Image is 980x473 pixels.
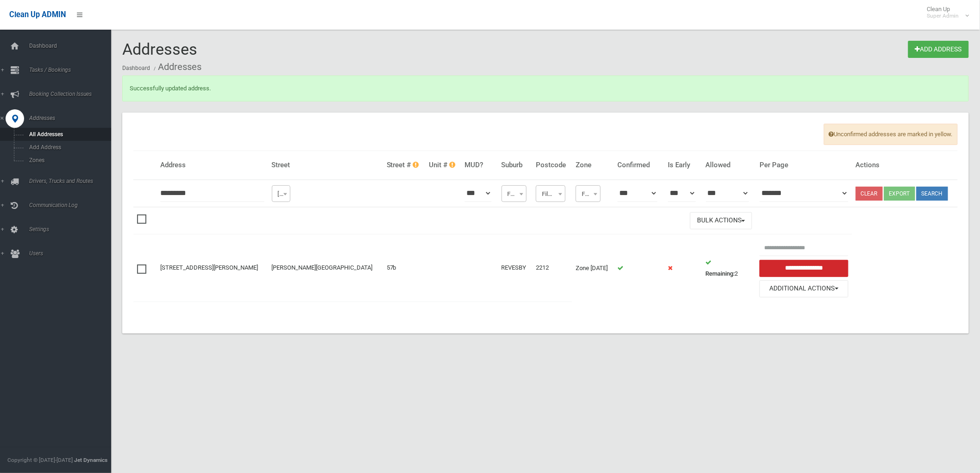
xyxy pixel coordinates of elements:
a: Add Address [908,41,969,58]
a: [STREET_ADDRESS][PERSON_NAME] [160,264,258,271]
span: Dashboard [26,43,119,49]
span: Filter Suburb [504,188,524,201]
li: Addresses [151,58,201,76]
span: Filter Postcode [538,188,563,201]
td: REVESBY [498,234,533,302]
button: Search [917,187,948,201]
span: Filter Zone [578,188,598,201]
span: Drivers, Trucks and Routes [26,178,119,184]
span: Filter Suburb [502,185,527,202]
td: 2212 [532,234,572,302]
small: Super Admin [927,13,959,19]
span: Filter Postcode [536,185,565,202]
h4: Address [160,161,264,169]
span: Filter Street [274,188,288,201]
span: Settings [26,226,119,233]
h4: Per Page [760,161,848,169]
button: Bulk Actions [690,212,752,229]
h4: Postcode [536,161,568,169]
span: Booking Collection Issues [26,91,119,97]
a: Clear [856,187,883,201]
span: Filter Street [272,185,290,202]
span: Copyright © [DATE]-[DATE] [7,457,73,463]
span: Tasks / Bookings [26,67,119,73]
h4: MUD? [465,161,494,169]
td: 2 [702,234,756,302]
h4: Actions [856,161,954,169]
h4: Unit # [429,161,457,169]
span: Clean Up ADMIN [9,10,66,19]
span: Zones [26,157,111,164]
strong: Jet Dynamics [74,457,107,463]
td: Zone [DATE] [572,234,614,302]
td: [PERSON_NAME][GEOGRAPHIC_DATA] [268,234,383,302]
span: Add Address [26,144,111,151]
h4: Suburb [502,161,529,169]
h4: Street # [387,161,421,169]
span: Communication Log [26,202,119,208]
button: Export [884,187,915,201]
span: All Addresses [26,131,111,138]
button: Additional Actions [760,280,848,297]
span: Unconfirmed addresses are marked in yellow. [824,124,958,145]
h4: Zone [576,161,610,169]
span: Addresses [122,40,197,58]
h4: Confirmed [617,161,660,169]
a: Dashboard [122,65,150,71]
strong: Remaining: [706,270,735,277]
span: Users [26,250,119,257]
div: Successfully updated address. [122,76,969,101]
span: Addresses [26,115,119,121]
h4: Allowed [706,161,752,169]
h4: Is Early [668,161,698,169]
span: Clean Up [923,6,968,19]
span: Filter Zone [576,185,601,202]
td: 57b [383,234,425,302]
h4: Street [272,161,379,169]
